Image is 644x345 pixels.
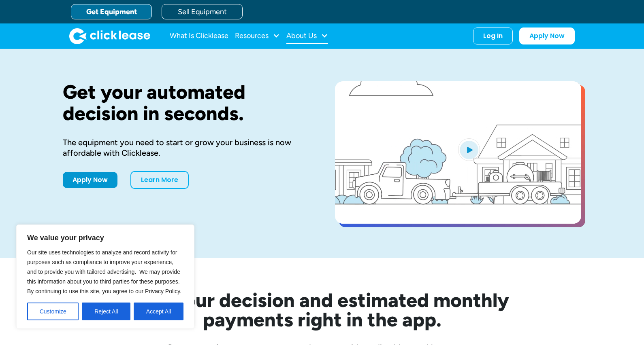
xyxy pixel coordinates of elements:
[162,4,243,19] a: Sell Equipment
[170,28,228,44] a: What Is Clicklease
[134,303,183,320] button: Accept All
[27,233,183,243] p: We value your privacy
[71,4,152,19] a: Get Equipment
[483,32,503,40] div: Log In
[335,81,581,224] a: open lightbox
[286,28,328,44] div: About Us
[82,303,130,320] button: Reject All
[63,81,309,124] h1: Get your automated decision in seconds.
[519,28,575,44] a: Apply Now
[69,28,150,44] a: home
[130,171,189,189] a: Learn More
[27,303,79,320] button: Customize
[63,137,309,158] div: The equipment you need to start or grow your business is now affordable with Clicklease.
[69,28,150,44] img: Clicklease logo
[63,172,117,188] a: Apply Now
[27,249,181,294] span: Our site uses technologies to analyze and record activity for purposes such as compliance to impr...
[16,224,194,329] div: We value your privacy
[95,290,549,329] h2: See your decision and estimated monthly payments right in the app.
[458,138,480,161] img: Blue play button logo on a light blue circular background
[235,28,280,44] div: Resources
